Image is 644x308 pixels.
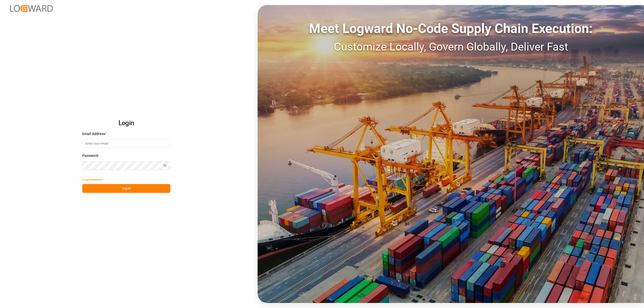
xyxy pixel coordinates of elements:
span: Email Address [82,131,105,137]
h2: Login [82,115,170,131]
div: Customize Locally, Govern Globally, Deliver Fast [258,38,644,55]
img: Logward_new_orange.png [10,5,53,12]
button: Forgot Password? [82,175,103,184]
button: Log In [82,184,170,193]
div: Meet Logward No-Code Supply Chain Execution: [258,19,644,38]
input: Enter your email [82,139,170,148]
span: Password [82,153,98,158]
